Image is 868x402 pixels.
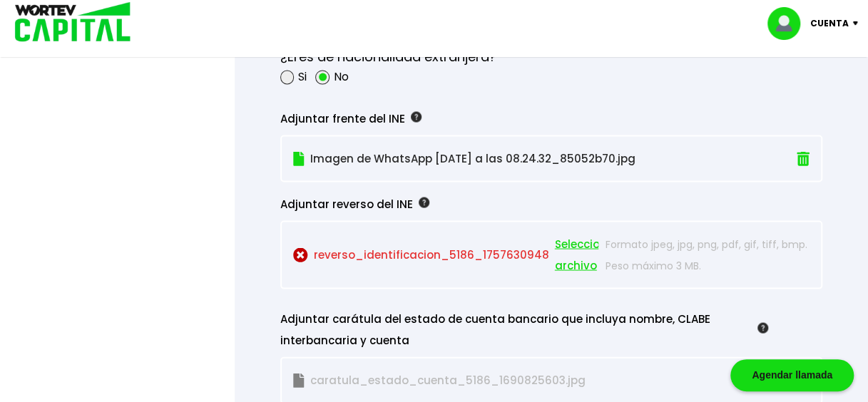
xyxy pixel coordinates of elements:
p: Imagen de WhatsApp [DATE] a las 08.24.32_85052b70.jpg [293,148,727,169]
img: icon-down [849,21,868,26]
label: Si [298,67,307,85]
img: trash.f49e7519.svg [797,151,810,166]
img: gfR76cHglkPwleuBLjWdxeZVvX9Wp6JBDmjRYY8JYDQn16A2ICN00zLTgIroGa6qie5tIuWH7V3AapTKqzv+oMZsGfMUqL5JM... [757,322,768,333]
div: Adjuntar carátula del estado de cuenta bancario que incluya nombre, CLABE interbancaria y cuenta [280,308,768,351]
img: profile-image [767,7,810,40]
img: gfR76cHglkPwleuBLjWdxeZVvX9Wp6JBDmjRYY8JYDQn16A2ICN00zLTgIroGa6qie5tIuWH7V3AapTKqzv+oMZsGfMUqL5JM... [411,111,422,122]
span: Seleccionar archivo [555,233,619,276]
p: Cuenta [810,13,849,34]
div: Adjuntar reverso del INE [280,193,768,215]
p: caratula_estado_cuenta_5186_1690825603.jpg [293,369,599,391]
p: reverso_identificacion_5186_1757630948 [293,233,599,276]
img: cross-circle.ce22fdcf.svg [293,247,308,262]
p: Formato jpeg, jpg, png, pdf, gif, tiff, bmp. Peso máximo 3 MB. [606,233,810,276]
img: gray-file.d3045238.svg [293,373,305,388]
label: No [333,67,348,85]
img: file.874bbc9e.svg [293,151,305,166]
div: Agendar llamada [730,359,854,391]
div: Adjuntar frente del INE [280,108,768,129]
img: gfR76cHglkPwleuBLjWdxeZVvX9Wp6JBDmjRYY8JYDQn16A2ICN00zLTgIroGa6qie5tIuWH7V3AapTKqzv+oMZsGfMUqL5JM... [419,197,429,207]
